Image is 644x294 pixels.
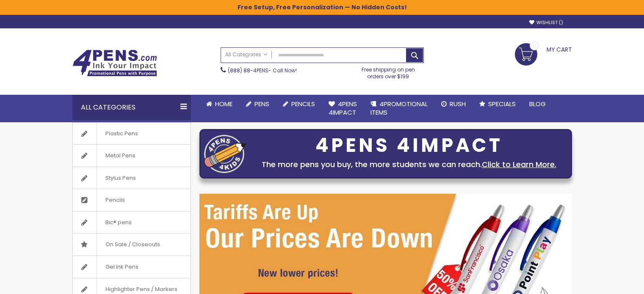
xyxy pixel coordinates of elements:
a: 4PROMOTIONALITEMS [364,95,434,122]
span: - Call Now! [228,67,297,74]
a: Pencils [73,189,191,211]
a: On Sale / Closeouts [73,234,191,256]
a: Bic® pens [73,212,191,234]
a: Plastic Pens [73,123,191,145]
a: Metal Pens [73,145,191,167]
div: Free shipping on pen orders over $199 [353,63,424,80]
span: On Sale / Closeouts [97,234,169,256]
a: Click to Learn More. [482,159,556,170]
span: Home [215,99,232,108]
span: Specials [488,99,516,108]
a: 4Pens4impact [322,95,364,122]
div: The more pens you buy, the more students we can reach. [251,159,567,170]
span: Metal Pens [97,145,144,167]
span: All Categories [225,51,268,58]
div: 4PENS 4IMPACT [251,137,567,154]
a: (888) 88-4PENS [228,67,268,74]
img: four_pen_logo.png [204,135,246,173]
span: Pens [254,99,269,108]
span: Bic® pens [97,212,140,234]
a: Wishlist [529,19,563,26]
a: Gel Ink Pens [73,256,191,278]
a: Pencils [276,95,322,113]
span: Pencils [291,99,315,108]
span: 4PROMOTIONAL ITEMS [370,99,428,117]
a: Home [199,95,239,113]
span: 4Pens 4impact [329,99,357,117]
span: Plastic Pens [97,123,146,145]
span: Pencils [97,189,133,211]
a: All Categories [221,48,272,62]
a: Rush [434,95,473,113]
a: Specials [473,95,522,113]
a: Blog [522,95,553,113]
img: 4Pens Custom Pens and Promotional Products [72,49,157,77]
a: Pens [239,95,276,113]
span: Stylus Pens [97,167,144,189]
a: Stylus Pens [73,167,191,189]
span: Rush [450,99,466,108]
div: All Categories [72,95,191,120]
span: Blog [529,99,546,108]
span: Gel Ink Pens [97,256,147,278]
